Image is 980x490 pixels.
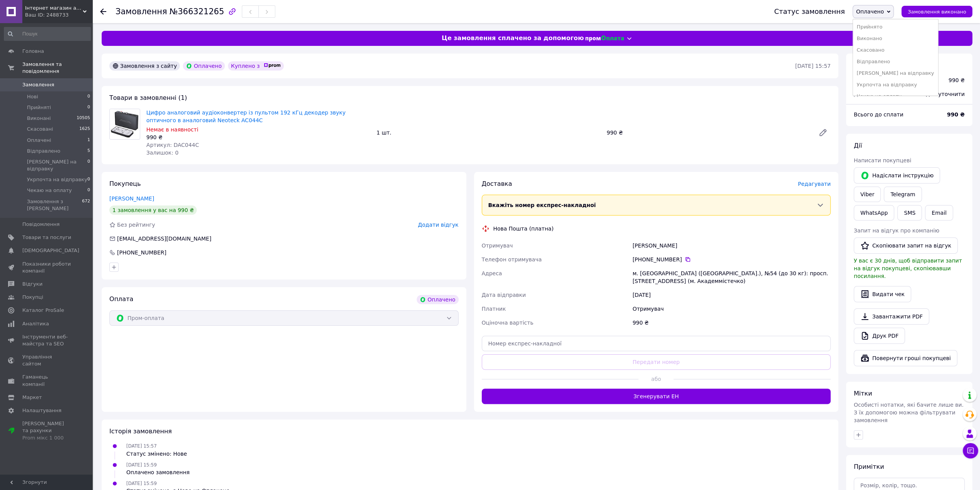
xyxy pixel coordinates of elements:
[146,142,199,148] span: Артикул: DAC044C
[22,261,71,274] span: Показники роботи компанії
[116,7,167,16] span: Замовлення
[87,104,90,111] span: 0
[854,350,957,366] button: Повернути гроші покупцеві
[854,237,958,254] button: Скопіювати запит на відгук
[22,434,71,441] div: Prom мікс 1 000
[947,111,965,118] b: 990 ₴
[146,109,345,123] a: Цифро аналоговий аудіоконвертер із пультом 192 кГц декодер звуку оптичного в аналоговий Neoteck A...
[87,158,90,172] span: 0
[22,61,92,75] span: Замовлення та повідомлення
[374,127,604,138] div: 1 шт.
[774,8,845,15] div: Статус замовлення
[22,294,43,301] span: Покупці
[117,222,155,228] span: Без рейтингу
[27,198,82,212] span: Замовлення з [PERSON_NAME]
[854,390,872,397] span: Мітки
[897,205,922,221] button: SMS
[27,115,51,122] span: Виконані
[854,205,894,221] a: WhatsApp
[854,157,911,163] span: Написати покупцеві
[925,205,953,221] button: Email
[488,202,596,208] span: Вкажіть номер експрес-накладної
[169,7,224,16] span: №366321265
[798,181,831,187] span: Редагувати
[27,104,51,111] span: Прийняті
[631,239,832,253] div: [PERSON_NAME]
[853,79,938,91] li: Укрпочта на відправку
[117,236,211,242] span: [EMAIL_ADDRESS][DOMAIN_NAME]
[815,125,831,140] a: Редагувати
[482,292,526,298] span: Дата відправки
[77,115,90,122] span: 10505
[100,8,106,15] div: Повернутися назад
[963,443,978,458] button: Чат з покупцем
[418,222,458,228] span: Додати відгук
[631,266,832,288] div: м. [GEOGRAPHIC_DATA] ([GEOGRAPHIC_DATA].), №54 (до 30 кг): просп. [STREET_ADDRESS] (м. Академміст...
[491,225,556,232] div: Нова Пошта (платна)
[22,234,71,241] span: Товари та послуги
[482,242,513,249] span: Отримувач
[884,187,921,202] a: Telegram
[109,295,133,303] span: Оплата
[482,389,831,404] button: Згенерувати ЕН
[853,21,938,33] li: Прийнято
[854,187,881,202] a: Viber
[264,63,281,68] img: prom
[27,93,38,100] span: Нові
[183,61,224,71] div: Оплачено
[27,126,53,133] span: Скасовані
[854,91,880,97] span: Доставка
[22,48,44,55] span: Головна
[631,302,832,316] div: Отримувач
[901,6,972,17] button: Замовлення виконано
[853,44,938,56] li: Скасовано
[87,187,90,194] span: 0
[482,270,502,276] span: Адреса
[854,142,862,149] span: Дії
[109,61,180,71] div: Замовлення з сайту
[27,176,87,183] span: Укрпочта на відправку
[22,420,71,441] span: [PERSON_NAME] та рахунки
[22,407,62,414] span: Налаштування
[146,150,179,156] span: Залишок: 0
[22,221,60,228] span: Повідомлення
[638,375,673,383] span: або
[87,93,90,100] span: 0
[908,9,966,15] span: Замовлення виконано
[87,137,90,144] span: 1
[482,336,831,351] input: Номер експрес-накладної
[22,333,71,347] span: Інструменти веб-майстра та SEO
[22,281,42,288] span: Відгуки
[854,308,929,325] a: Завантажити PDF
[146,126,198,133] span: Немає в наявності
[87,176,90,183] span: 0
[25,5,83,12] span: Інтернет магазин apgradeplus
[126,468,189,476] div: Оплачено замовлення
[126,450,187,458] div: Статус змінено: Нове
[25,12,92,19] div: Ваш ID: 2488733
[854,463,884,470] span: Примітки
[854,111,903,118] span: Всього до сплати
[22,247,79,254] span: [DEMOGRAPHIC_DATA]
[482,306,506,312] span: Платник
[948,76,965,84] div: 990 ₴
[795,63,831,69] time: [DATE] 15:57
[146,133,370,141] div: 990 ₴
[27,148,60,155] span: Відправлено
[126,443,157,449] span: [DATE] 15:57
[109,428,172,435] span: Історія замовлення
[109,205,197,215] div: 1 замовлення у вас на 990 ₴
[87,148,90,155] span: 5
[854,286,911,302] button: Видати чек
[27,137,51,144] span: Оплачені
[853,56,938,67] li: Відправлено
[228,61,284,71] div: Куплено з
[27,187,72,194] span: Чекаю на оплату
[109,94,187,101] span: Товари в замовленні (1)
[22,394,42,401] span: Маркет
[109,180,141,187] span: Покупець
[22,374,71,387] span: Гаманець компанії
[631,288,832,302] div: [DATE]
[126,462,157,468] span: [DATE] 15:59
[853,91,938,102] li: Чекаю на оплату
